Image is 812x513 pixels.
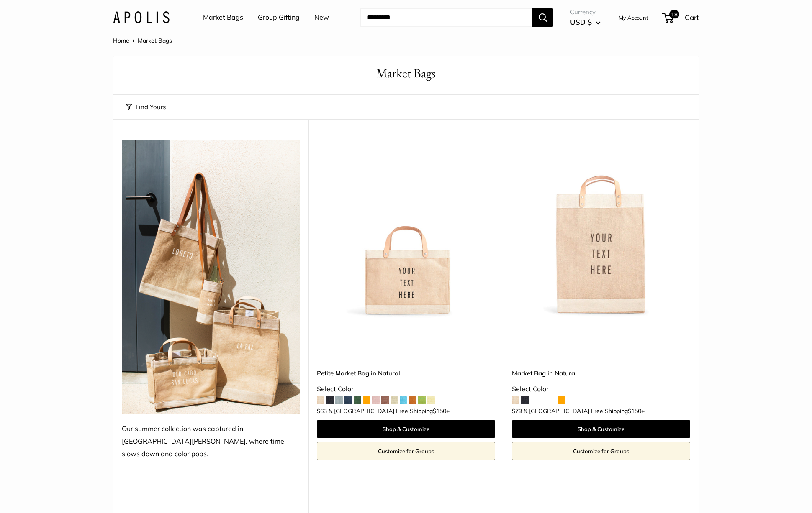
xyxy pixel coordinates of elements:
[619,13,648,23] a: My Account
[329,408,450,414] span: & [GEOGRAPHIC_DATA] Free Shipping +
[317,368,495,378] a: Petite Market Bag in Natural
[113,35,172,46] nav: Breadcrumb
[317,407,327,415] span: $63
[317,140,495,318] a: Petite Market Bag in Naturaldescription_Effortless style that elevates every moment
[317,442,495,460] a: Customize for Groups
[512,383,690,396] div: Select Color
[512,442,690,460] a: Customize for Groups
[570,18,592,26] span: USD $
[524,408,645,414] span: & [GEOGRAPHIC_DATA] Free Shipping +
[512,140,690,318] a: Market Bag in NaturalMarket Bag in Natural
[126,101,166,113] button: Find Yours
[532,8,553,27] button: Search
[360,8,532,27] input: Search...
[258,11,300,24] a: Group Gifting
[317,420,495,438] a: Shop & Customize
[126,64,686,82] h1: Market Bags
[669,10,679,18] span: 18
[663,11,699,24] a: 18 Cart
[113,11,170,23] img: Apolis
[685,13,699,22] span: Cart
[512,140,690,318] img: Market Bag in Natural
[138,37,172,44] span: Market Bags
[203,11,243,24] a: Market Bags
[570,6,601,18] span: Currency
[317,140,495,318] img: Petite Market Bag in Natural
[512,420,690,438] a: Shop & Customize
[122,423,300,460] div: Our summer collection was captured in [GEOGRAPHIC_DATA][PERSON_NAME], where time slows down and c...
[570,15,601,29] button: USD $
[512,407,522,415] span: $79
[628,407,641,415] span: $150
[433,407,446,415] span: $150
[314,11,329,24] a: New
[317,383,495,396] div: Select Color
[512,368,690,378] a: Market Bag in Natural
[122,140,300,414] img: Our summer collection was captured in Todos Santos, where time slows down and color pops.
[113,37,129,44] a: Home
